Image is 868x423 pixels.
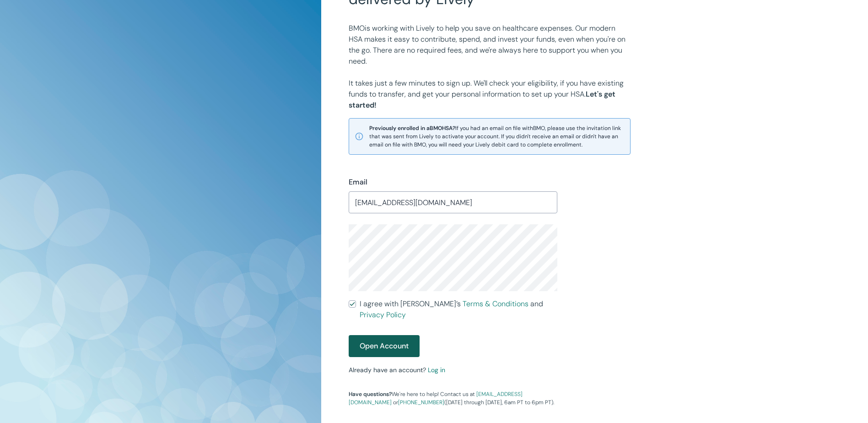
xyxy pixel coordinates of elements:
a: Privacy Policy [360,310,406,320]
label: Email [349,177,367,188]
button: Open Account [349,335,420,357]
a: Log in [428,366,445,374]
p: We're here to help! Contact us at or ([DATE] through [DATE], 6am PT to 6pm PT). [349,390,557,407]
p: BMO is working with Lively to help you save on healthcare expenses. Our modern HSA makes it easy ... [349,23,631,67]
a: Terms & Conditions [463,299,528,309]
span: If you had an email on file with BMO , please use the invitation link that was sent from Lively t... [369,124,625,149]
p: It takes just a few minutes to sign up. We'll check your eligibility, if you have existing funds ... [349,78,631,111]
a: [PHONE_NUMBER] [398,399,444,406]
strong: Have questions? [349,390,392,398]
small: Already have an account? [349,366,445,374]
strong: Previously enrolled in a BMO HSA? [369,125,455,132]
span: I agree with [PERSON_NAME]’s and [360,298,557,320]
